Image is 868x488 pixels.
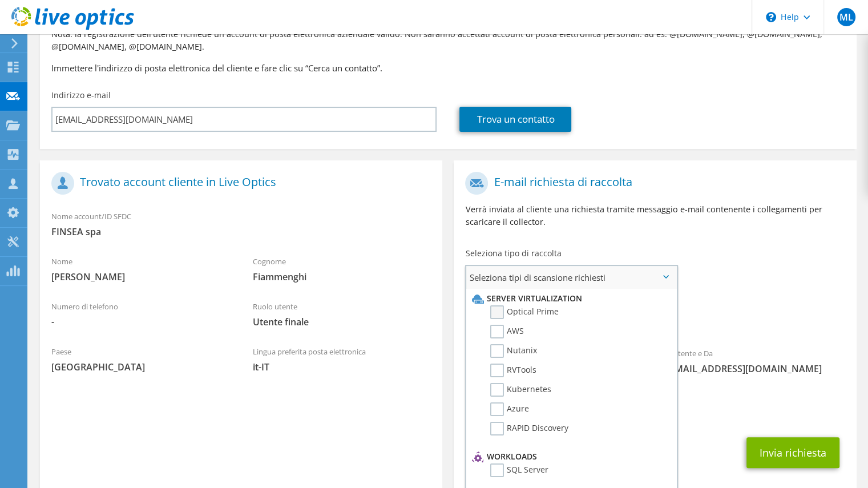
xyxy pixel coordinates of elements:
label: AWS [490,325,524,338]
span: [EMAIL_ADDRESS][DOMAIN_NAME] [667,362,845,375]
span: - [51,316,230,328]
span: Seleziona tipi di scansione richiesti [466,266,676,289]
h3: Immettere l'indirizzo di posta elettronica del cliente e fare clic su “Cerca un contatto”. [51,62,845,74]
div: Lingua preferita posta elettronica [241,340,443,379]
label: RAPID Discovery [490,422,568,435]
label: Optical Prime [490,305,559,319]
div: Nome account/ID SFDC [40,204,442,244]
label: Seleziona tipo di raccolta [465,248,561,259]
label: SQL Server [490,463,548,477]
h1: E-mail richiesta di raccolta [465,172,839,195]
li: Server Virtualization [469,292,671,305]
div: Mittente e Da [655,341,857,381]
p: Nota: la registrazione dell'utente richiede un account di posta elettronica aziendale valido. Non... [51,28,845,53]
div: Numero di telefono [40,295,241,334]
span: [PERSON_NAME] [51,271,230,283]
p: Verrà inviata al cliente una richiesta tramite messaggio e-mail contenente i collegamenti per sca... [465,203,845,228]
label: Kubernetes [490,383,551,397]
h1: Trovato account cliente in Live Optics [51,172,425,195]
label: RVTools [490,364,536,377]
a: Trova un contatto [459,107,571,132]
label: Nutanix [490,344,537,358]
span: ML [837,8,855,26]
span: Utente finale [253,316,431,328]
div: Raccolte richieste [454,293,856,336]
span: it-IT [253,361,431,373]
div: Ruolo utente [241,295,443,334]
div: Cc e Rispondi [454,386,856,426]
button: Invia richiesta [746,437,839,468]
span: [GEOGRAPHIC_DATA] [51,361,230,373]
span: Fiammenghi [253,271,431,283]
div: Nome [40,249,241,289]
li: Workloads [469,450,671,463]
svg: \n [766,12,776,22]
div: A [454,341,655,381]
div: Cognome [241,249,443,289]
label: Azure [490,402,529,416]
div: Paese [40,340,241,379]
span: FINSEA spa [51,225,431,238]
label: Indirizzo e-mail [51,90,111,101]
